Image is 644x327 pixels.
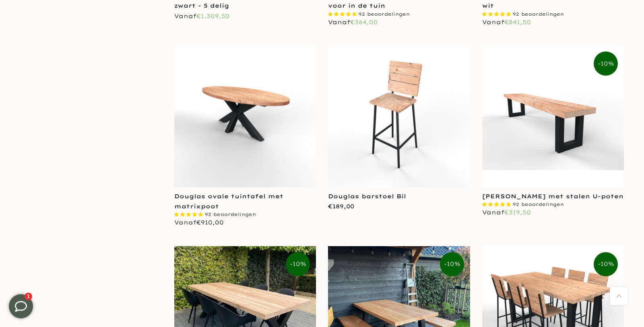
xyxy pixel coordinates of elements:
span: €189,00 [328,203,354,210]
a: Douglas ovale tuintafel met matrixpoot [174,193,283,210]
span: €910,00 [196,219,224,226]
span: Vanaf [174,219,224,226]
span: Vanaf [482,209,531,216]
span: 4.87 stars [174,212,205,217]
span: 92 beoordelingen [205,212,256,217]
span: 4.87 stars [482,202,513,207]
span: Vanaf [482,19,531,26]
img: Ovale douglas tuintafel - stalen matrixpoot zwart [174,45,316,187]
span: €364,00 [350,19,378,26]
span: -10% [286,252,310,276]
span: Vanaf [174,12,230,20]
a: Douglas barstoel Bil [328,193,406,200]
span: 92 beoordelingen [513,11,564,17]
span: €841,50 [504,19,531,26]
a: Terug naar boven [610,287,628,305]
a: [PERSON_NAME] met stalen U-poten [482,193,623,200]
span: 92 beoordelingen [359,11,410,17]
span: 92 beoordelingen [513,202,564,207]
span: €1.309,50 [196,12,230,20]
span: -10% [440,252,464,276]
span: €319,50 [504,209,531,216]
span: -10% [594,252,618,276]
iframe: toggle-frame [1,286,41,326]
span: 4.87 stars [482,11,513,17]
span: -10% [594,51,618,76]
span: Vanaf [328,19,378,26]
span: 4.87 stars [328,11,359,17]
